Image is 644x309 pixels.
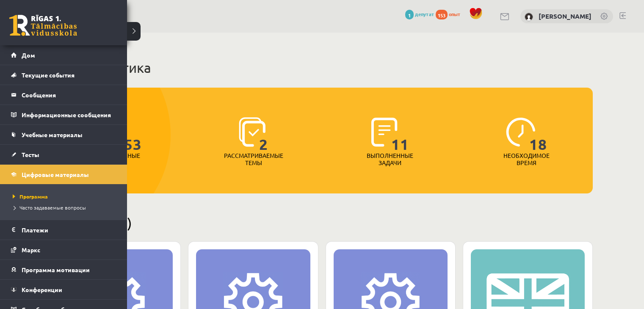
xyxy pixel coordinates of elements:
[11,85,116,105] a: Сообщения
[22,91,56,99] font: Сообщения
[22,246,40,254] font: Маркс
[11,260,116,279] a: Программа мотивации
[11,220,116,240] a: Платежи
[22,111,111,119] font: Информационные сообщения
[506,117,536,147] img: icon-clock-7be60019b62300814b6bd22b8e044499b485619524d84068768e800edab66f18.svg
[22,151,39,158] font: Тесты
[11,65,116,85] a: Текущие события
[224,152,283,166] font: Рассматриваемые темы
[415,11,434,17] font: депутат
[539,12,591,20] a: [PERSON_NAME]
[436,11,465,17] a: 153 опыт
[371,117,398,147] img: icon-completed-tasks-ad58ae20a441b2904462921112bc710f1caf180af7a3daa7317a5a94f2d26646.svg
[22,266,90,273] font: Программа мотивации
[11,165,116,184] a: Цифровые материалы
[11,193,119,200] a: Программа
[405,11,434,17] a: 1 депутат
[22,171,89,178] font: Цифровые материалы
[115,135,142,153] font: 153
[367,152,413,166] font: Выполненные задачи
[408,12,411,19] font: 1
[259,135,268,153] font: 2
[22,71,75,79] font: Текущие события
[503,152,550,166] font: Необходимое время
[11,145,116,164] a: Тесты
[11,204,119,211] a: Часто задаваемые вопросы
[525,13,533,21] img: Анастасия Василевская
[239,117,265,147] img: icon-learned-topics-4a711ccc23c960034f471b6e78daf4a3bad4a20eaf4de84257b87e66633f6470.svg
[529,135,547,153] font: 18
[391,135,409,153] font: 11
[22,226,48,234] font: Платежи
[9,15,77,36] a: Рижская 1-я средняя школа заочного обучения
[19,193,48,200] font: Программа
[438,12,445,19] font: 153
[22,286,62,293] font: Конференции
[22,131,83,138] font: Учебные материалы
[11,45,116,65] a: Дом
[11,240,116,259] a: Маркс
[11,125,116,144] a: Учебные материалы
[19,204,86,211] font: Часто задаваемые вопросы
[449,11,461,17] font: опыт
[11,105,116,124] a: Информационные сообщения
[11,280,116,299] a: Конференции
[22,51,35,59] font: Дом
